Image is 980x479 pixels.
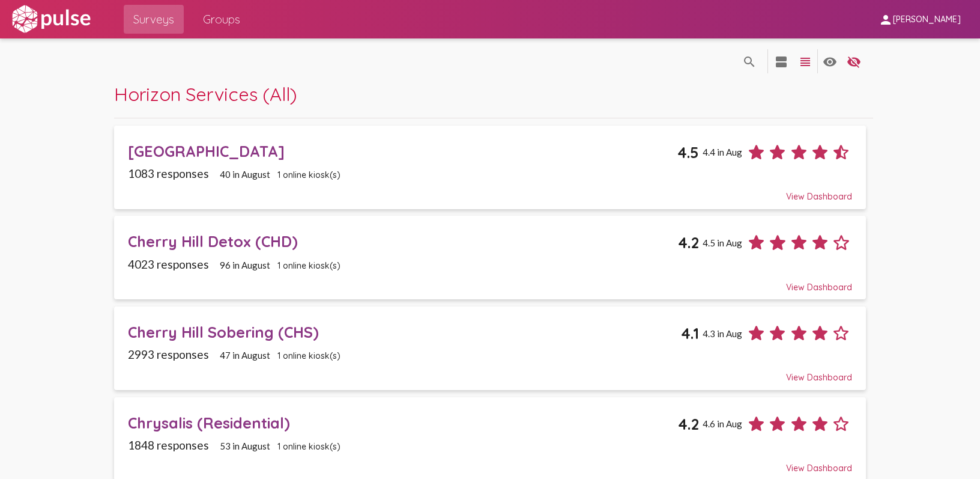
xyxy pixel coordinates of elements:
[128,232,678,251] div: Cherry Hill Detox (CHD)
[818,49,842,73] button: language
[10,4,92,34] img: white-logo.svg
[277,260,340,271] span: 1 online kiosk(s)
[128,438,209,452] span: 1848 responses
[114,82,297,106] span: Horizon Services (All)
[203,8,240,30] span: Groups
[114,216,867,299] a: Cherry Hill Detox (CHD)4.24.5 in Aug4023 responses96 in August1 online kiosk(s)View Dashboard
[879,13,893,27] mat-icon: person
[847,55,861,69] mat-icon: language
[220,350,270,361] span: 47 in August
[193,5,250,34] a: Groups
[769,49,793,73] button: language
[114,126,867,209] a: [GEOGRAPHIC_DATA]4.54.4 in Aug1083 responses40 in August1 online kiosk(s)View Dashboard
[703,147,742,157] span: 4.4 in Aug
[133,8,174,30] span: Surveys
[128,413,678,432] div: Chrysalis (Residential)
[678,415,699,433] span: 4.2
[677,143,699,162] span: 4.5
[220,169,270,180] span: 40 in August
[774,55,788,69] mat-icon: language
[128,257,209,271] span: 4023 responses
[793,49,817,73] button: language
[869,8,970,30] button: [PERSON_NAME]
[277,169,340,180] span: 1 online kiosk(s)
[678,233,699,252] span: 4.2
[114,307,867,390] a: Cherry Hill Sobering (CHS)4.14.3 in Aug2993 responses47 in August1 online kiosk(s)View Dashboard
[128,347,209,361] span: 2993 responses
[128,271,852,293] div: View Dashboard
[798,55,812,69] mat-icon: language
[893,14,961,25] span: [PERSON_NAME]
[128,180,852,202] div: View Dashboard
[703,418,742,429] span: 4.6 in Aug
[128,361,852,383] div: View Dashboard
[128,142,677,160] div: [GEOGRAPHIC_DATA]
[128,166,209,180] span: 1083 responses
[277,441,340,452] span: 1 online kiosk(s)
[124,5,184,34] a: Surveys
[220,441,270,451] span: 53 in August
[742,55,757,69] mat-icon: language
[703,328,742,339] span: 4.3 in Aug
[823,55,837,69] mat-icon: language
[128,452,852,474] div: View Dashboard
[681,324,699,343] span: 4.1
[277,350,340,361] span: 1 online kiosk(s)
[842,49,866,73] button: language
[703,237,742,248] span: 4.5 in Aug
[220,260,270,270] span: 96 in August
[128,323,681,341] div: Cherry Hill Sobering (CHS)
[737,49,761,73] button: language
